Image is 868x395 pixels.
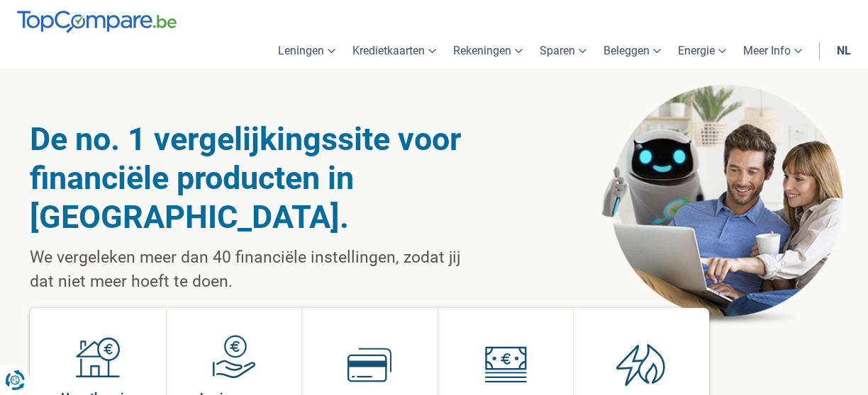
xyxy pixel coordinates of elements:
[531,33,595,69] a: Sparen
[212,335,256,379] img: Leningen op afbetaling
[595,33,669,69] a: Beleggen
[347,343,391,387] img: Kredietkaarten
[445,33,531,69] a: Rekeningen
[828,33,859,69] a: nl
[17,11,177,33] img: TopCompare
[30,246,474,294] p: We vergeleken meer dan 40 financiële instellingen, zodat jij dat niet meer hoeft te doen.
[735,33,811,69] a: Meer Info
[344,33,445,69] a: Kredietkaarten
[269,33,344,69] a: Leningen
[669,33,735,69] a: Energie
[484,343,528,387] img: Spaarrekeningen
[616,343,666,387] img: Energie
[76,335,120,379] img: Hypothecaire leningen
[30,120,474,236] h1: De no. 1 vergelijkingssite voor financiële producten in [GEOGRAPHIC_DATA].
